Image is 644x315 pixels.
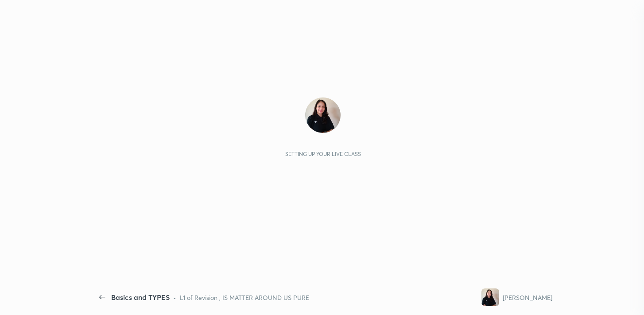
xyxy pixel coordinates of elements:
[173,293,176,302] div: •
[305,97,341,133] img: 263bd4893d0d45f69ecaf717666c2383.jpg
[481,288,499,306] img: 263bd4893d0d45f69ecaf717666c2383.jpg
[111,292,170,303] div: Basics and TYPES
[285,151,361,157] div: Setting up your live class
[180,293,309,302] div: L1 of Revision , IS MATTER AROUND US PURE
[503,293,552,302] div: [PERSON_NAME]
